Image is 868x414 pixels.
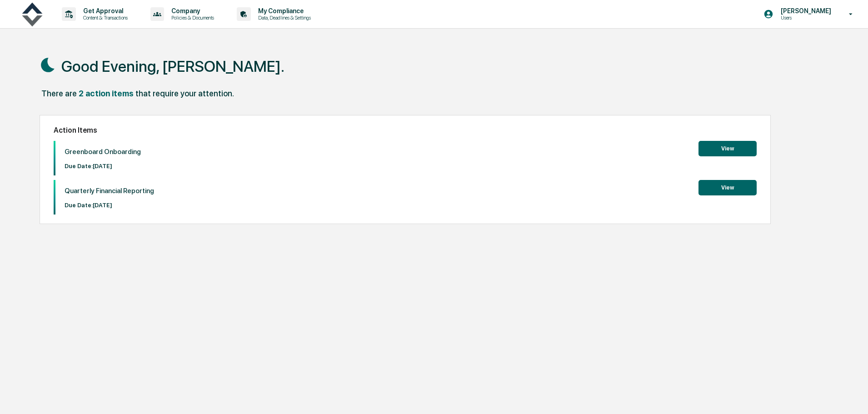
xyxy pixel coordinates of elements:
[79,89,134,98] div: 2 action items
[61,57,284,75] h1: Good Evening, [PERSON_NAME].
[698,180,757,195] button: View
[22,2,44,27] img: logo
[698,183,757,191] a: View
[135,89,234,98] div: that require your attention.
[76,15,132,21] p: Content & Transactions
[698,141,757,156] button: View
[65,163,141,170] p: Due Date: [DATE]
[41,89,77,98] div: There are
[54,126,757,135] h2: Action Items
[65,148,141,156] p: Greenboard Onboarding
[164,7,219,15] p: Company
[65,187,154,195] p: Quarterly Financial Reporting
[251,7,315,15] p: My Compliance
[76,7,132,15] p: Get Approval
[698,144,757,152] a: View
[773,15,836,21] p: Users
[65,202,154,209] p: Due Date: [DATE]
[773,7,836,15] p: [PERSON_NAME]
[164,15,219,21] p: Policies & Documents
[251,15,315,21] p: Data, Deadlines & Settings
